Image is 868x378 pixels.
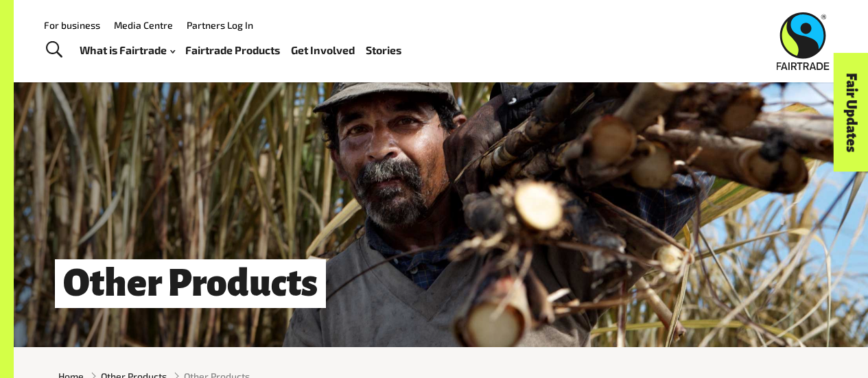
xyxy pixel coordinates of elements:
a: Media Centre [114,19,173,31]
a: Get Involved [291,40,355,60]
a: Fairtrade Products [185,40,280,60]
img: Fairtrade Australia New Zealand logo [777,12,830,70]
a: Stories [366,40,401,60]
h1: Other Products [55,259,326,308]
a: Partners Log In [187,19,253,31]
a: For business [44,19,100,31]
a: What is Fairtrade [80,40,175,60]
a: Toggle Search [37,33,71,67]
